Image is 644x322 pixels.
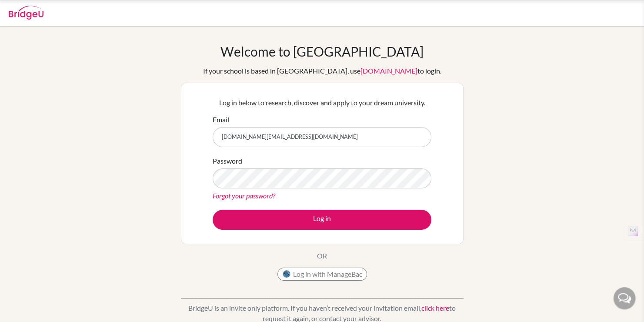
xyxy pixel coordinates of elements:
button: Log in [213,210,431,230]
p: OR [317,251,327,261]
button: Log in with ManageBac [277,268,367,281]
p: Log in below to research, discover and apply to your dream university. [213,97,431,108]
span: Help [20,6,37,14]
img: Bridge-U [9,6,43,20]
a: Forgot your password? [213,191,275,200]
label: Email [213,114,229,125]
label: Password [213,156,242,166]
h1: Welcome to [GEOGRAPHIC_DATA] [220,44,424,59]
div: If your school is based in [GEOGRAPHIC_DATA], use to login. [203,66,441,76]
a: [DOMAIN_NAME] [360,67,417,75]
a: click here [421,304,449,312]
